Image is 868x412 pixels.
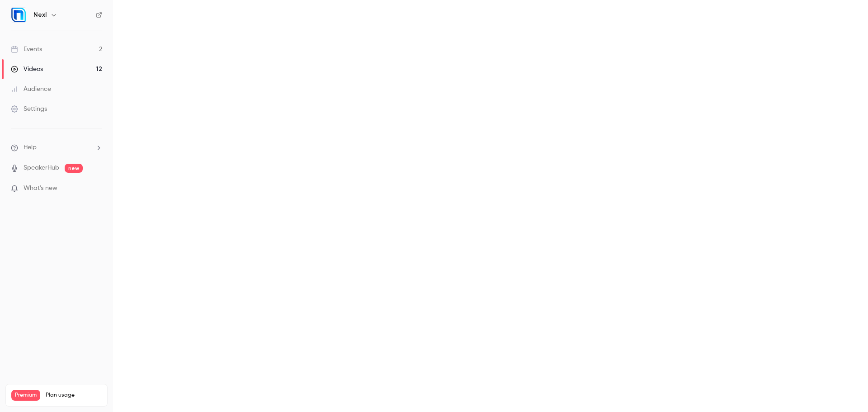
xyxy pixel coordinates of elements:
[46,392,102,399] span: Plan usage
[24,184,57,193] span: What's new
[91,185,102,193] iframe: Noticeable Trigger
[11,85,51,94] div: Audience
[11,104,47,114] div: Settings
[33,10,47,19] h6: Nexl
[11,45,42,54] div: Events
[11,8,26,22] img: Nexl
[65,164,83,173] span: new
[11,390,40,401] span: Premium
[11,143,102,152] li: help-dropdown-opener
[11,65,43,74] div: Videos
[24,143,37,152] span: Help
[24,163,59,173] a: SpeakerHub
